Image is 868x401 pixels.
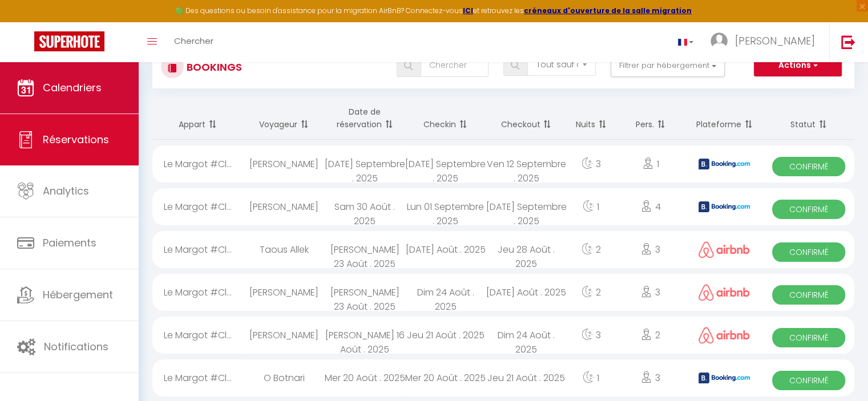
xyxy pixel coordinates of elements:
[43,184,89,198] span: Analytics
[44,339,108,354] span: Notifications
[763,97,854,140] th: Sort by status
[43,132,109,147] span: Réservations
[165,22,222,62] a: Chercher
[616,97,686,140] th: Sort by people
[702,22,829,62] a: ... [PERSON_NAME]
[486,97,566,140] th: Sort by checkout
[324,97,405,140] th: Sort by booking date
[43,287,113,302] span: Hébergement
[421,54,488,77] input: Chercher
[43,236,96,250] span: Paiements
[524,6,692,15] a: créneaux d'ouverture de la salle migration
[43,80,102,95] span: Calendriers
[710,33,728,50] img: ...
[463,6,473,15] a: ICI
[567,97,616,140] th: Sort by nights
[174,35,213,47] span: Chercher
[184,54,242,80] h3: Bookings
[735,34,815,48] span: [PERSON_NAME]
[754,54,842,77] button: Actions
[405,97,486,140] th: Sort by checkin
[9,5,43,39] button: Ouvrir le widget de chat LiveChat
[244,97,324,140] th: Sort by guest
[611,54,725,77] button: Filtrer par hébergement
[686,97,763,140] th: Sort by channel
[34,31,104,51] img: Super Booking
[841,35,855,49] img: logout
[152,97,244,140] th: Sort by rentals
